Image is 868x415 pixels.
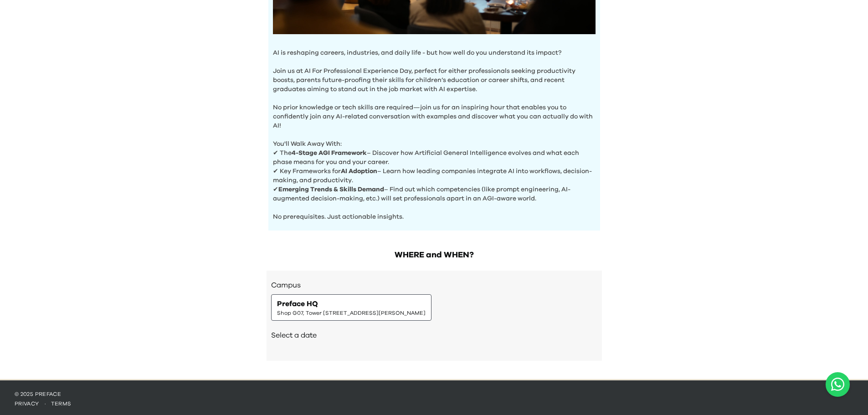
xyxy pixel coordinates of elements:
p: ✔ – Find out which competencies (like prompt engineering, AI-augmented decision-making, etc.) wil... [273,185,596,203]
p: ✔ The – Discover how Artificial General Intelligence evolves and what each phase means for you an... [273,149,596,167]
h2: Select a date [271,330,597,341]
p: You'll Walk Away With: [273,130,596,149]
b: AI Adoption [341,168,377,174]
b: Emerging Trends & Skills Demand [278,186,384,193]
h3: Campus [271,280,597,291]
p: Join us at AI For Professional Experience Day, perfect for either professionals seeking productiv... [273,57,596,94]
p: No prior knowledge or tech skills are required—join us for an inspiring hour that enables you to ... [273,94,596,130]
a: terms [51,401,72,406]
b: 4-Stage AGI Framework [292,150,367,156]
a: privacy [15,401,39,406]
p: AI is reshaping careers, industries, and daily life - but how well do you understand its impact? [273,48,596,57]
span: Shop G07, Tower [STREET_ADDRESS][PERSON_NAME] [277,309,426,317]
button: Open WhatsApp chat [826,372,850,397]
p: © 2025 Preface [15,390,853,398]
p: No prerequisites. Just actionable insights. [273,203,596,221]
p: ✔ Key Frameworks for – Learn how leading companies integrate AI into workflows, decision-making, ... [273,167,596,185]
span: · [39,401,51,406]
a: Chat with us on WhatsApp [826,372,850,397]
span: Preface HQ [277,298,318,309]
h2: WHERE and WHEN? [267,249,602,261]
